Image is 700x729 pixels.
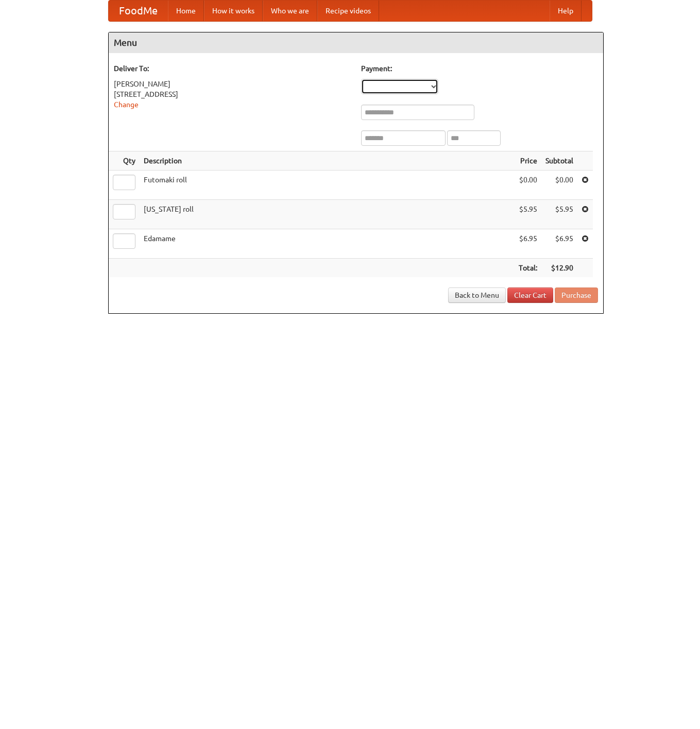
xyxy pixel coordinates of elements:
th: Qty [109,151,140,171]
td: [US_STATE] roll [140,200,515,229]
th: Subtotal [541,151,577,171]
h5: Payment: [361,63,598,74]
td: Futomaki roll [140,171,515,200]
button: Purchase [555,287,598,303]
a: Change [114,100,139,109]
a: Help [550,1,582,21]
th: Description [140,151,515,171]
a: Back to Menu [448,287,506,303]
h4: Menu [109,32,603,53]
a: Recipe videos [317,1,379,21]
a: Home [168,1,204,21]
div: [PERSON_NAME] [114,79,351,89]
td: $0.00 [541,171,577,200]
div: [STREET_ADDRESS] [114,89,351,99]
a: FoodMe [109,1,168,21]
th: Price [515,151,541,171]
td: $6.95 [515,229,541,259]
a: Clear Cart [507,287,553,303]
td: $5.95 [515,200,541,229]
h5: Deliver To: [114,63,351,74]
th: Total: [515,259,541,278]
a: How it works [204,1,263,21]
td: $6.95 [541,229,577,259]
a: Who we are [263,1,317,21]
th: $12.90 [541,259,577,278]
td: Edamame [140,229,515,259]
td: $5.95 [541,200,577,229]
td: $0.00 [515,171,541,200]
